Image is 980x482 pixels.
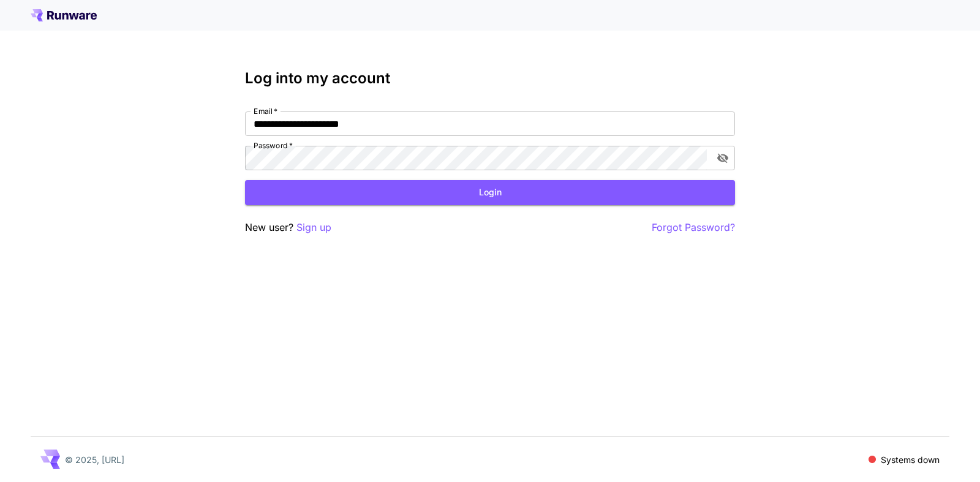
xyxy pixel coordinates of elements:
button: Forgot Password? [652,220,735,235]
button: Login [245,180,735,205]
p: New user? [245,220,331,235]
label: Password [254,140,293,151]
label: Email [254,106,277,116]
p: © 2025, [URL] [65,453,124,466]
button: Sign up [296,220,331,235]
button: toggle password visibility [712,147,734,169]
h3: Log into my account [245,70,735,87]
p: Systems down [881,453,940,466]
